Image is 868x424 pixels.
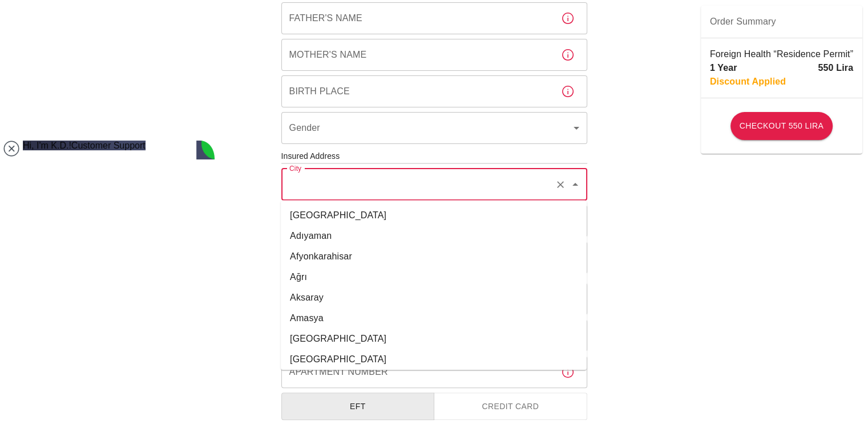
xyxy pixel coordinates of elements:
[710,75,786,89] p: Discount Applied
[567,177,583,193] button: Close
[281,393,435,421] button: EFT
[281,246,587,266] li: Afyonkarahisar
[281,112,587,144] div: ​
[289,163,301,173] label: City
[281,150,587,163] h6: Insured Address
[281,307,587,328] li: Amasya
[281,205,587,225] li: [GEOGRAPHIC_DATA]
[281,225,587,246] li: Adıyaman
[552,177,568,193] button: Clear
[281,328,587,349] li: [GEOGRAPHIC_DATA]
[434,393,587,421] button: Credit Card
[710,15,853,29] span: Order Summary
[281,266,587,287] li: Ağrı
[281,369,587,390] li: Bayburt
[281,287,587,307] li: Aksaray
[818,61,853,75] p: 550 Lira
[281,349,587,369] li: [GEOGRAPHIC_DATA]
[710,47,853,61] p: Foreign Health “Residence Permit”
[710,61,737,75] p: 1 Year
[730,112,833,140] button: Checkout 550 Lira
